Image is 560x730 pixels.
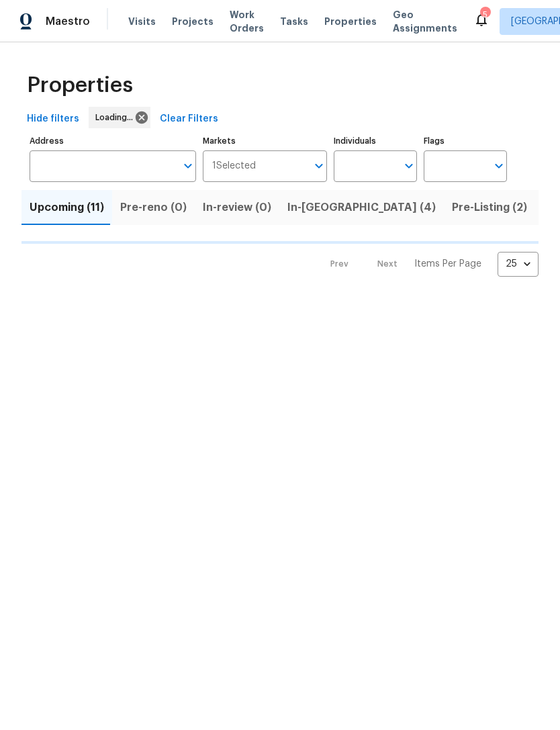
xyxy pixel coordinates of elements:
[203,198,271,217] span: In-review (0)
[424,137,507,145] label: Flags
[179,156,197,175] button: Open
[230,8,264,35] span: Work Orders
[30,137,196,145] label: Address
[280,17,308,26] span: Tasks
[154,107,224,132] button: Clear Filters
[452,198,527,217] span: Pre-Listing (2)
[310,156,328,175] button: Open
[318,252,539,277] nav: Pagination Navigation
[21,107,85,132] button: Hide filters
[172,15,214,28] span: Projects
[400,156,418,175] button: Open
[30,198,104,217] span: Upcoming (11)
[27,79,133,92] span: Properties
[128,15,156,28] span: Visits
[203,137,328,145] label: Markets
[89,107,150,128] div: Loading...
[393,8,457,35] span: Geo Assignments
[46,15,90,28] span: Maestro
[414,257,481,271] p: Items Per Page
[334,137,417,145] label: Individuals
[160,111,218,128] span: Clear Filters
[120,198,187,217] span: Pre-reno (0)
[324,15,377,28] span: Properties
[95,111,138,124] span: Loading...
[489,156,508,175] button: Open
[27,111,79,128] span: Hide filters
[287,198,436,217] span: In-[GEOGRAPHIC_DATA] (4)
[480,8,489,21] div: 5
[498,246,539,281] div: 25
[212,161,256,172] span: 1 Selected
